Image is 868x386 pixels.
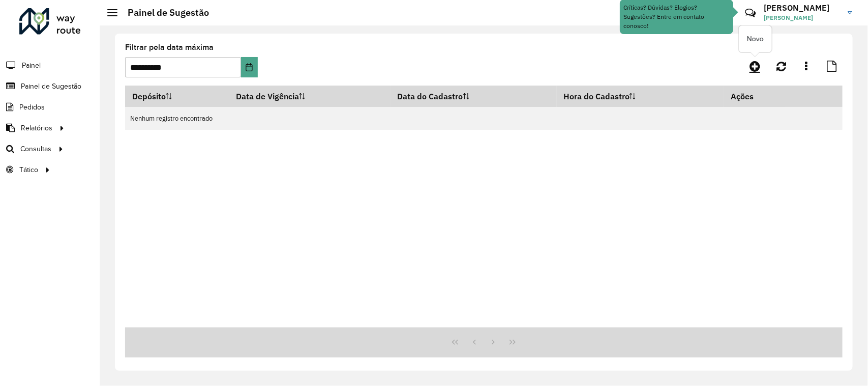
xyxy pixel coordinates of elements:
div: Novo [739,25,772,52]
span: Relatórios [21,123,52,133]
span: Consultas [20,144,51,154]
span: [PERSON_NAME] [764,13,840,22]
th: Hora do Cadastro [557,86,724,107]
a: Contato Rápido [739,2,761,24]
span: Pedidos [19,102,45,113]
th: Depósito [125,86,229,107]
h3: [PERSON_NAME] [764,3,840,13]
th: Data de Vigência [229,86,391,107]
span: Painel de Sugestão [21,81,81,92]
th: Ações [724,86,785,107]
th: Data do Cadastro [391,86,557,107]
button: Choose Date [241,57,258,77]
span: Painel [22,60,41,71]
h2: Painel de Sugestão [117,7,209,18]
span: Tático [19,164,38,175]
label: Filtrar pela data máxima [125,41,214,53]
td: Nenhum registro encontrado [125,107,843,130]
